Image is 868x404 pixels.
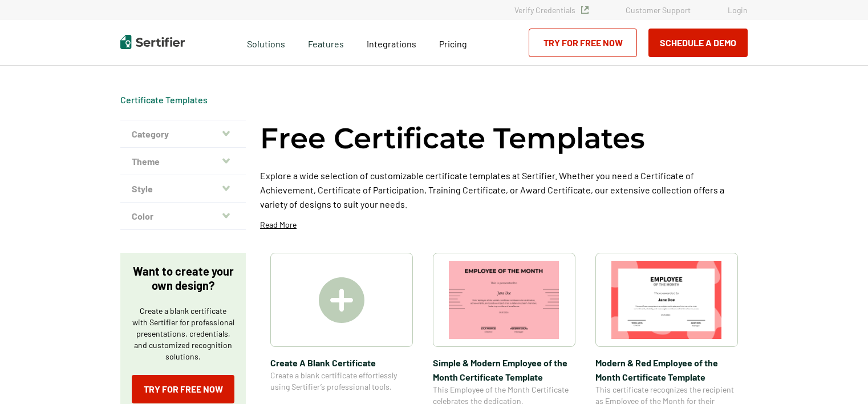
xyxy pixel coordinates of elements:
[529,29,637,57] a: Try for Free Now
[132,264,234,293] p: Want to create your own design?
[132,375,234,403] a: Try for Free Now
[260,168,748,211] p: Explore a wide selection of customizable certificate templates at Sertifier. Whether you need a C...
[260,120,645,157] h1: Free Certificate Templates
[132,305,234,362] p: Create a blank certificate with Sertifier for professional presentations, credentials, and custom...
[367,35,416,50] a: Integrations
[514,5,589,15] a: Verify Credentials
[120,148,246,175] button: Theme
[728,5,748,15] a: Login
[270,370,413,393] span: Create a blank certificate effortlessly using Sertifier’s professional tools.
[611,261,722,339] img: Modern & Red Employee of the Month Certificate Template
[247,35,285,50] span: Solutions
[120,203,246,230] button: Color
[120,94,208,105] a: Certificate Templates
[626,5,691,15] a: Customer Support
[433,355,575,384] span: Simple & Modern Employee of the Month Certificate Template
[439,38,467,49] span: Pricing
[367,38,416,49] span: Integrations
[439,35,467,50] a: Pricing
[260,219,297,231] p: Read More
[120,94,208,106] span: Certificate Templates
[449,261,559,339] img: Simple & Modern Employee of the Month Certificate Template
[120,175,246,203] button: Style
[595,355,738,384] span: Modern & Red Employee of the Month Certificate Template
[581,6,589,14] img: Verified
[270,355,413,370] span: Create A Blank Certificate
[308,35,344,50] span: Features
[120,94,208,106] div: Breadcrumb
[120,120,246,148] button: Category
[120,35,185,49] img: Sertifier | Digital Credentialing Platform
[319,277,364,323] img: Create A Blank Certificate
